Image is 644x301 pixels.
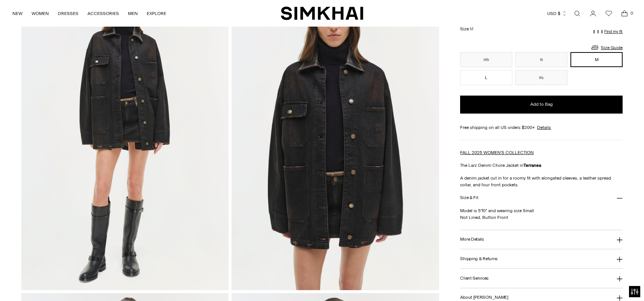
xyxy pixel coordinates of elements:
a: Size Guide [590,43,623,52]
h3: About [PERSON_NAME] [460,295,508,300]
button: M [570,52,623,67]
a: EXPLORE [147,5,166,22]
a: Go to the account page [585,6,600,21]
div: Free shipping on all US orders $200+ [460,124,623,131]
button: L [460,70,512,85]
h3: Client Services [460,276,489,281]
p: Model is 5'10" and wearing size Small Not Lined, Button Front [460,207,623,221]
a: SIMKHAI [281,6,363,21]
p: A denim jacket cut in for a roomy fit with elongated sleeves, a leather spread collar, and four f... [460,175,623,188]
h3: Size & Fit [460,195,478,200]
h3: More Details [460,237,484,242]
label: Size: [460,25,473,33]
h3: Shipping & Returns [460,256,498,261]
button: Add to Bag [460,96,623,114]
button: More Details [460,230,623,249]
button: Size & Fit [460,188,623,207]
strong: Terranea [524,163,541,168]
a: ACCESSORIES [87,5,119,22]
a: Details [537,124,551,131]
a: MEN [128,5,138,22]
a: NEW [12,5,23,22]
a: Wishlist [601,6,616,21]
button: S [515,52,567,67]
button: XL [515,70,567,85]
a: WOMEN [32,5,49,22]
button: USD $ [547,5,567,22]
button: Client Services [460,269,623,288]
a: FALL 2025 WOMEN'S COLLECTION [460,150,534,155]
button: XS [460,52,512,67]
a: DRESSES [58,5,78,22]
iframe: Sign Up via Text for Offers [6,273,75,295]
span: 0 [628,10,635,16]
a: Open cart modal [617,6,632,21]
a: Open search modal [570,6,585,21]
button: Shipping & Returns [460,249,623,268]
span: M [470,27,473,31]
span: Add to Bag [530,101,553,108]
p: The Larz Denim Chore Jacket in [460,162,623,169]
